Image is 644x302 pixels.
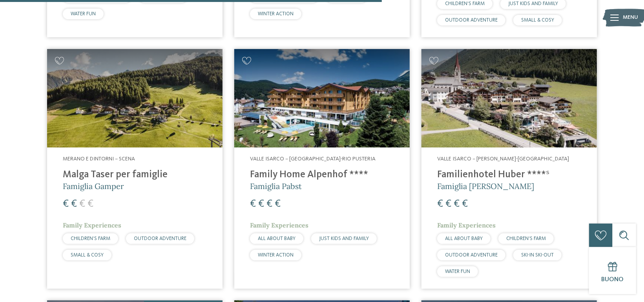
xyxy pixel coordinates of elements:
span: € [454,199,460,209]
span: JUST KIDS AND FAMILY [319,236,369,241]
span: Famiglia Pabst [250,181,302,191]
span: Family Experiences [437,221,496,229]
span: WINTER ACTION [258,11,294,16]
span: € [462,199,468,209]
img: Cercate un hotel per famiglie? Qui troverete solo i migliori! [421,49,597,147]
span: SKI-IN SKI-OUT [521,253,554,258]
span: Buono [602,277,624,283]
span: JUST KIDS AND FAMILY [508,1,558,6]
span: WINTER ACTION [258,253,294,258]
span: Family Experiences [63,221,121,229]
a: Buono [589,247,636,294]
span: € [71,199,77,209]
h4: Familienhotel Huber ****ˢ [437,169,581,181]
span: € [445,199,451,209]
span: WATER FUN [71,11,96,16]
span: OUTDOOR ADVENTURE [134,236,186,241]
a: Cercate un hotel per famiglie? Qui troverete solo i migliori! Merano e dintorni – Scena Malga Tas... [47,49,223,289]
span: € [258,199,264,209]
a: Cercate un hotel per famiglie? Qui troverete solo i migliori! Valle Isarco – [PERSON_NAME]-[GEOGR... [421,49,597,289]
span: € [250,199,256,209]
span: SMALL & COSY [521,18,554,23]
span: Valle Isarco – [PERSON_NAME]-[GEOGRAPHIC_DATA] [437,156,569,162]
span: € [88,199,93,209]
a: Cercate un hotel per famiglie? Qui troverete solo i migliori! Valle Isarco – [GEOGRAPHIC_DATA]-Ri... [234,49,410,289]
span: Merano e dintorni – Scena [63,156,135,162]
span: Family Experiences [250,221,308,229]
span: € [79,199,85,209]
span: Valle Isarco – [GEOGRAPHIC_DATA]-Rio Pusteria [250,156,376,162]
span: CHILDREN’S FARM [506,236,546,241]
span: € [275,199,281,209]
h4: Malga Taser per famiglie [63,169,207,181]
span: CHILDREN’S FARM [445,1,485,6]
span: OUTDOOR ADVENTURE [445,18,498,23]
span: SMALL & COSY [71,253,104,258]
span: ALL ABOUT BABY [445,236,483,241]
span: Famiglia Gamper [63,181,124,191]
span: CHILDREN’S FARM [71,236,110,241]
span: € [63,199,69,209]
span: € [437,199,443,209]
span: ALL ABOUT BABY [258,236,296,241]
img: Cercate un hotel per famiglie? Qui troverete solo i migliori! [47,49,223,147]
h4: Family Home Alpenhof **** [250,169,394,181]
img: Family Home Alpenhof **** [234,49,410,147]
span: Famiglia [PERSON_NAME] [437,181,534,191]
span: WATER FUN [445,269,470,274]
span: OUTDOOR ADVENTURE [445,253,498,258]
span: € [266,199,272,209]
